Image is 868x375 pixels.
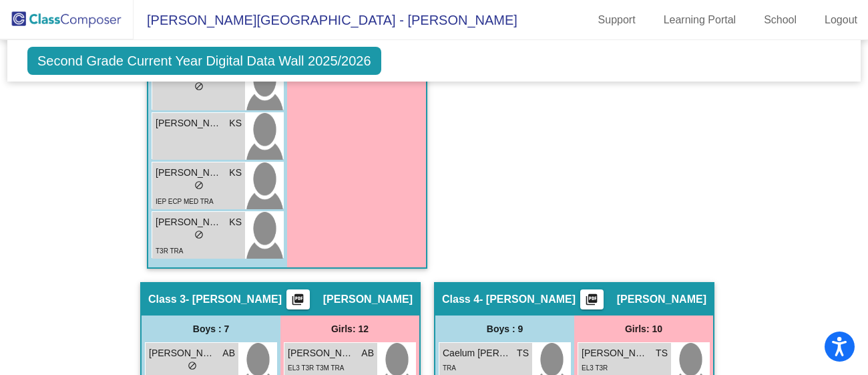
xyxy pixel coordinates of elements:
[443,364,456,372] span: TRA
[656,346,668,360] span: TS
[288,364,344,372] span: EL3 T3R T3M TRA
[194,82,204,91] span: do_not_disturb_alt
[229,116,242,130] span: KS
[194,180,204,190] span: do_not_disturb_alt
[323,293,413,306] span: [PERSON_NAME]
[229,215,242,229] span: KS
[617,293,706,306] span: [PERSON_NAME]
[753,9,807,31] a: School
[27,47,381,75] span: Second Grade Current Year Digital Data Wall 2025/2026
[286,289,310,309] button: Print Students Details
[588,9,646,31] a: Support
[156,247,184,255] span: T3R TRA
[280,316,419,342] div: Girls: 12
[148,293,186,306] span: Class 3
[443,346,509,360] span: Caelum [PERSON_NAME]
[814,9,868,31] a: Logout
[290,293,306,311] mat-icon: picture_as_pdf
[442,293,479,306] span: Class 4
[229,166,242,180] span: KS
[517,346,529,360] span: TS
[142,316,280,342] div: Boys : 7
[188,361,197,370] span: do_not_disturb_alt
[194,230,204,239] span: do_not_disturb_alt
[156,215,222,229] span: [PERSON_NAME]
[361,346,374,360] span: AB
[186,293,282,306] span: - [PERSON_NAME]
[582,364,608,372] span: EL3 T3R
[580,289,604,309] button: Print Students Details
[435,316,574,342] div: Boys : 9
[222,346,235,360] span: AB
[156,166,222,180] span: [PERSON_NAME]
[134,9,517,31] span: [PERSON_NAME][GEOGRAPHIC_DATA] - [PERSON_NAME]
[156,116,222,130] span: [PERSON_NAME] [PERSON_NAME]
[582,346,648,360] span: [PERSON_NAME]
[156,198,214,205] span: IEP ECP MED TRA
[288,346,355,360] span: [PERSON_NAME]
[574,316,713,342] div: Girls: 10
[149,346,216,360] span: [PERSON_NAME] [PERSON_NAME]
[653,9,747,31] a: Learning Portal
[584,293,600,311] mat-icon: picture_as_pdf
[479,293,576,306] span: - [PERSON_NAME]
